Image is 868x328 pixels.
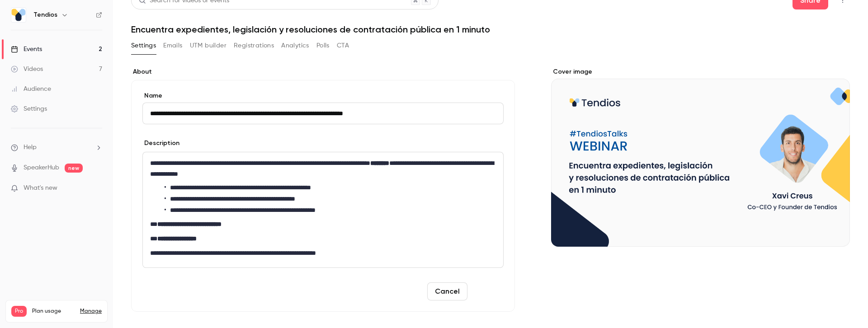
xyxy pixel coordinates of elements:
li: help-dropdown-opener [11,143,102,152]
div: Settings [11,104,47,113]
span: What's new [24,183,57,193]
button: Cancel [427,282,467,300]
span: Help [24,143,37,152]
div: Videos [11,65,43,74]
button: Save [471,282,504,300]
div: editor [143,152,503,267]
button: CTA [337,38,349,53]
button: UTM builder [190,38,226,53]
label: Description [142,139,179,148]
img: Tendios [11,8,26,22]
section: Cover image [551,67,850,247]
a: Manage [80,308,102,315]
button: Polls [316,38,330,53]
label: About [131,67,515,76]
label: Name [142,91,504,100]
span: Pro [11,306,27,317]
button: Registrations [234,38,274,53]
iframe: Noticeable Trigger [91,184,102,192]
label: Cover image [551,67,850,76]
div: Events [11,45,42,54]
span: Plan usage [32,308,75,315]
h1: Encuentra expedientes, legislación y resoluciones de contratación pública en 1 minuto [131,24,850,35]
section: description [142,152,504,268]
span: new [65,164,83,173]
button: Settings [131,38,156,53]
a: SpeakerHub [24,163,59,173]
h6: Tendios [33,10,57,19]
div: Audience [11,84,51,94]
button: Emails [163,38,182,53]
button: Analytics [281,38,309,53]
